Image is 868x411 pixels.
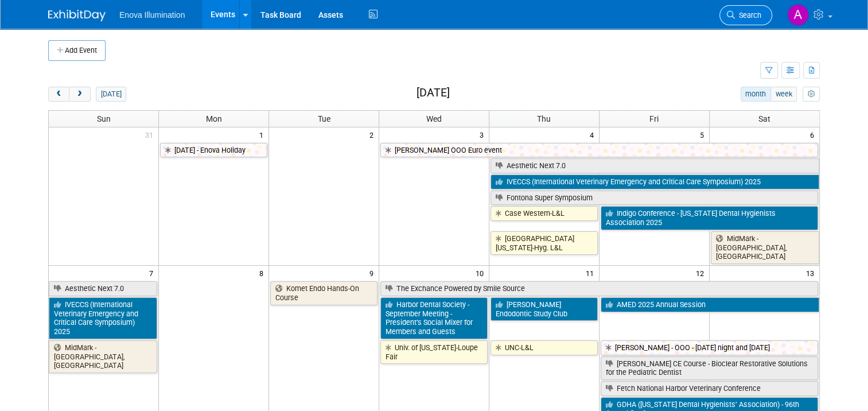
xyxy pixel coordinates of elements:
a: MidMark - [GEOGRAPHIC_DATA], [GEOGRAPHIC_DATA] [49,340,157,373]
a: IVECCS (International Veterinary Emergency and Critical Care Symposium) 2025 [49,297,157,339]
a: [PERSON_NAME] OOO Euro event [380,143,818,158]
span: Mon [206,114,222,123]
span: 1 [258,127,268,142]
a: AMED 2025 Annual Session [601,297,819,312]
a: Univ. of [US_STATE]-Loupe Fair [380,340,488,364]
a: Case Western-L&L [491,206,598,221]
span: 7 [148,266,158,280]
span: 2 [368,127,379,142]
span: Tue [318,114,330,123]
span: Enova Illumination [119,10,185,20]
span: 11 [585,266,599,280]
span: Wed [426,114,442,123]
img: ExhibitDay [48,10,106,21]
button: next [69,87,90,102]
a: The Exchance Powered by Smile Source [380,281,818,296]
button: Add Event [48,40,106,61]
a: [PERSON_NAME] Endodontic Study Club [491,297,598,321]
button: month [741,87,771,102]
span: 8 [258,266,268,280]
a: Indigo Conference - [US_STATE] Dental Hygienists Association 2025 [601,206,818,230]
a: Aesthetic Next 7.0 [49,281,157,296]
button: week [770,87,797,102]
span: Search [735,11,761,20]
h2: [DATE] [417,87,450,99]
span: 31 [144,127,158,142]
span: 13 [805,266,819,280]
a: UNC-L&L [491,340,598,355]
a: Search [719,5,772,25]
button: myCustomButton [803,87,820,102]
span: Sat [758,114,770,123]
a: Fontona Super Symposium [491,191,818,205]
a: Harbor Dental Society - September Meeting - President’s Social Mixer for Members and Guests [380,297,488,339]
a: Komet Endo Hands-On Course [270,281,377,305]
span: 5 [699,127,709,142]
span: Thu [537,114,551,123]
span: 3 [478,127,489,142]
a: [GEOGRAPHIC_DATA][US_STATE]-Hyg. L&L [491,231,598,255]
a: Aesthetic Next 7.0 [491,158,819,173]
a: Fetch National Harbor Veterinary Conference [601,381,818,396]
i: Personalize Calendar [807,91,815,98]
a: [DATE] - Enova Holiday [160,143,267,158]
span: 4 [589,127,599,142]
a: [PERSON_NAME] - OOO - [DATE] night and [DATE] [601,340,818,355]
button: prev [48,87,69,102]
span: Sun [97,114,111,123]
span: 6 [809,127,819,142]
a: [PERSON_NAME] CE Course - Bioclear Restorative Solutions for the Pediatric Dentist [601,356,818,380]
span: 10 [474,266,489,280]
span: Fri [649,114,659,123]
a: MidMark - [GEOGRAPHIC_DATA], [GEOGRAPHIC_DATA] [711,231,819,264]
button: [DATE] [96,87,126,102]
span: 12 [695,266,709,280]
span: 9 [368,266,379,280]
img: Andrea Miller [787,4,809,26]
a: IVECCS (International Veterinary Emergency and Critical Care Symposium) 2025 [491,175,819,189]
